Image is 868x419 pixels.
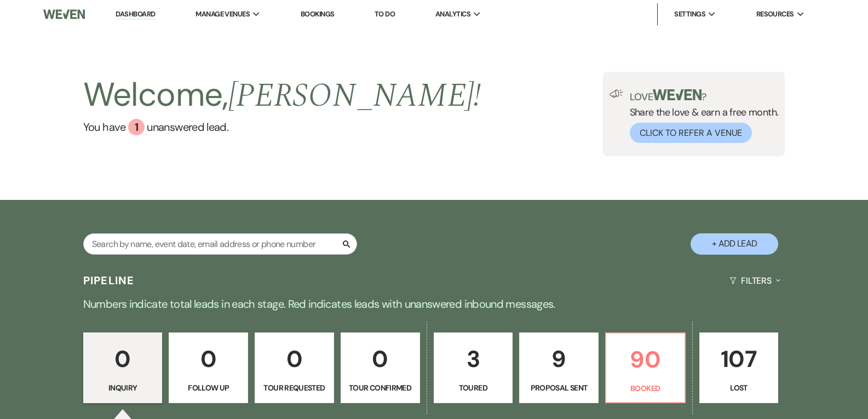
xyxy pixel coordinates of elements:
[613,382,678,394] p: Booked
[83,332,163,404] a: 0Inquiry
[83,233,357,255] input: Search by name, event date, email address or phone number
[169,332,248,404] a: 0Follow Up
[706,341,772,377] p: 107
[176,341,241,377] p: 0
[83,72,481,119] h2: Welcome,
[674,9,705,20] span: Settings
[83,273,135,288] h3: Pipeline
[653,89,702,100] img: weven-logo-green.svg
[441,341,506,377] p: 3
[691,233,778,255] button: + Add Lead
[176,382,241,394] p: Follow Up
[610,89,623,98] img: loud-speaker-illustration.svg
[605,332,686,404] a: 90Booked
[301,9,335,19] a: Bookings
[43,3,85,26] img: Weven Logo
[90,382,156,394] p: Inquiry
[526,382,591,394] p: Proposal Sent
[441,382,506,394] p: Toured
[40,295,829,313] p: Numbers indicate total leads in each stage. Red indicates leads with unanswered inbound messages.
[630,89,779,102] p: Love ?
[348,382,413,394] p: Tour Confirmed
[83,119,481,135] a: You have 1 unanswered lead.
[90,341,156,377] p: 0
[116,9,155,20] a: Dashboard
[699,332,779,404] a: 107Lost
[434,332,513,404] a: 3Toured
[630,123,752,143] button: Click to Refer a Venue
[262,382,327,394] p: Tour Requested
[756,9,794,20] span: Resources
[196,9,250,20] span: Manage Venues
[526,341,591,377] p: 9
[375,9,395,19] a: To Do
[519,332,599,404] a: 9Proposal Sent
[706,382,772,394] p: Lost
[341,332,420,404] a: 0Tour Confirmed
[128,119,145,135] div: 1
[228,71,481,121] span: [PERSON_NAME] !
[348,341,413,377] p: 0
[613,341,678,378] p: 90
[435,9,470,20] span: Analytics
[255,332,334,404] a: 0Tour Requested
[725,266,785,295] button: Filters
[262,341,327,377] p: 0
[623,89,779,143] div: Share the love & earn a free month.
